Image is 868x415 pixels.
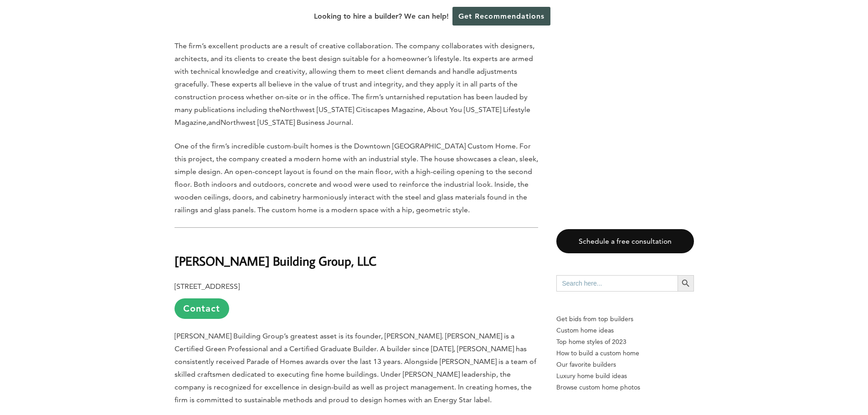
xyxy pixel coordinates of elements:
[175,298,229,319] a: Contact
[556,382,694,393] a: Browse custom home photos
[221,118,353,127] span: Northwest [US_STATE] Business Journal.
[556,275,678,292] input: Search here...
[556,348,694,359] a: How to build a custom home
[175,282,240,291] b: [STREET_ADDRESS]
[556,229,694,253] a: Schedule a free consultation
[556,370,694,382] a: Luxury home build ideas
[556,325,694,336] a: Custom home ideas
[556,359,694,370] a: Our favorite builders
[208,118,221,127] span: and
[556,336,694,348] a: Top home styles of 2023
[175,142,538,214] span: One of the firm’s incredible custom-built homes is the Downtown [GEOGRAPHIC_DATA] Custom Home. Fo...
[452,7,550,26] a: Get Recommendations
[681,278,691,288] svg: Search
[175,105,530,127] span: Northwest [US_STATE] Citiscapes Magazine, About You [US_STATE] Lifestyle Magazine,
[175,253,376,269] b: [PERSON_NAME] Building Group, LLC
[175,41,534,114] span: The firm’s excellent products are a result of creative collaboration. The company collaborates wi...
[556,313,694,325] p: Get bids from top builders
[175,332,536,404] span: [PERSON_NAME] Building Group’s greatest asset is its founder, [PERSON_NAME]. [PERSON_NAME] is a C...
